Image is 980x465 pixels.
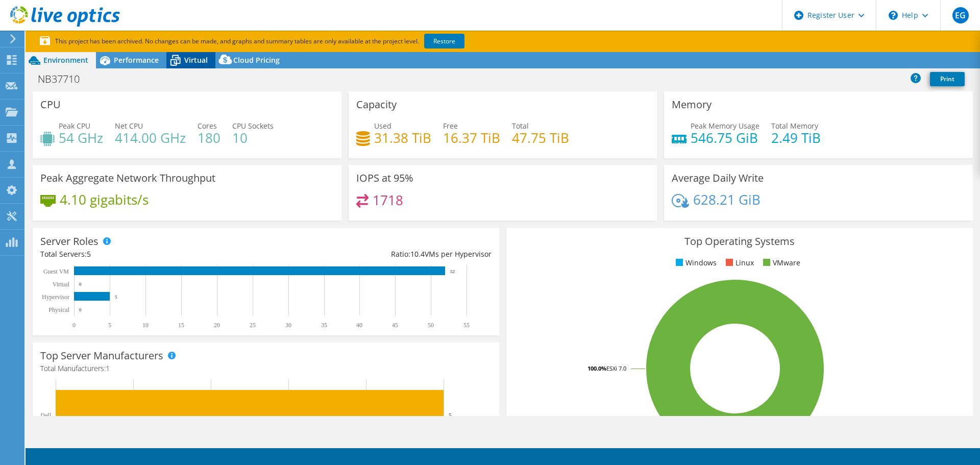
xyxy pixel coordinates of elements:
[233,55,280,65] span: Cloud Pricing
[587,364,606,372] tspan: 100.0%
[410,249,425,259] span: 10.4
[512,121,529,131] span: Total
[42,293,69,301] text: Hypervisor
[48,306,69,313] text: Physical
[40,236,99,247] h3: Server Roles
[424,34,464,48] a: Restore
[40,249,266,260] div: Total Servers:
[87,249,91,259] span: 5
[673,257,717,268] li: Windows
[79,307,82,312] text: 0
[930,72,965,86] a: Print
[114,55,159,65] span: Performance
[40,350,163,361] h3: Top Server Manufacturers
[106,363,110,373] span: 1
[43,55,88,65] span: Environment
[512,132,569,143] h4: 47.75 TiB
[952,7,969,23] span: EG
[33,74,95,85] h1: NB37710
[771,132,821,143] h4: 2.49 TiB
[761,257,800,268] li: VMware
[450,269,455,274] text: 52
[771,121,818,131] span: Total Memory
[356,322,362,329] text: 40
[59,121,90,131] span: Peak CPU
[59,132,103,143] h4: 54 GHz
[40,363,492,374] h4: Total Manufacturers:
[356,173,413,184] h3: IOPS at 95%
[392,322,398,329] text: 45
[232,121,274,131] span: CPU Sockets
[40,36,540,47] p: This project has been archived. No changes can be made, and graphs and summary tables are only av...
[672,99,712,110] h3: Memory
[184,55,208,65] span: Virtual
[214,322,220,329] text: 20
[428,322,434,329] text: 50
[691,121,759,131] span: Peak Memory Usage
[321,322,327,329] text: 35
[693,194,761,205] h4: 628.21 GiB
[198,132,220,143] h4: 180
[443,132,500,143] h4: 16.37 TiB
[463,322,470,329] text: 55
[374,121,391,131] span: Used
[115,295,117,300] text: 5
[374,132,431,143] h4: 31.38 TiB
[232,132,274,143] h4: 10
[514,236,965,247] h3: Top Operating Systems
[53,281,70,288] text: Virtual
[889,11,898,20] svg: \n
[43,268,69,275] text: Guest VM
[250,322,256,329] text: 25
[723,257,754,268] li: Linux
[79,282,82,287] text: 0
[443,121,458,131] span: Free
[691,132,759,143] h4: 546.75 GiB
[672,173,764,184] h3: Average Daily Write
[142,322,149,329] text: 10
[108,322,111,329] text: 5
[266,249,492,260] div: Ratio: VMs per Hypervisor
[115,132,186,143] h4: 414.00 GHz
[40,99,61,110] h3: CPU
[40,412,51,419] text: Dell
[72,322,76,329] text: 0
[356,99,397,110] h3: Capacity
[606,364,626,372] tspan: ESXi 7.0
[285,322,291,329] text: 30
[115,121,143,131] span: Net CPU
[60,194,149,205] h4: 4.10 gigabits/s
[178,322,184,329] text: 15
[449,412,452,418] text: 5
[198,121,217,131] span: Cores
[40,173,215,184] h3: Peak Aggregate Network Throughput
[373,194,403,206] h4: 1718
